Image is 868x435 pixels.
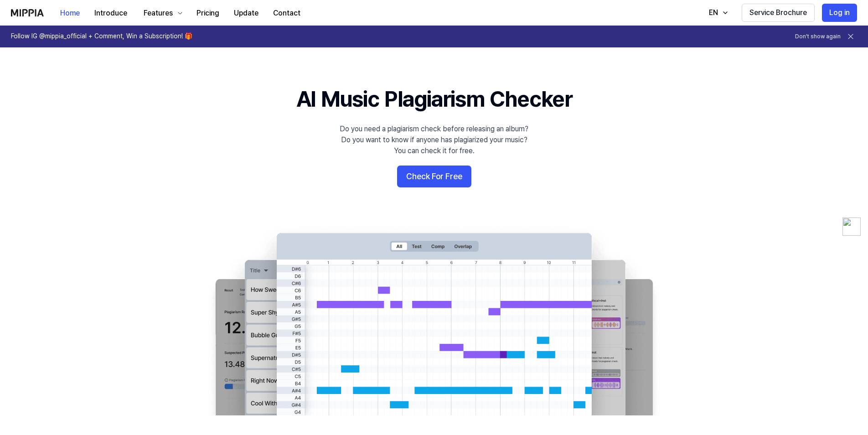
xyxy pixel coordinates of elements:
[340,124,528,156] div: Do you need a plagiarism check before releasing an album? Do you want to know if anyone has plagi...
[397,166,471,187] button: Check For Free
[87,4,134,22] button: Introduce
[53,0,87,26] a: Home
[142,8,175,19] div: Features
[822,4,857,22] button: Log in
[795,33,841,41] button: Don't show again
[742,4,815,22] button: Service Brochure
[266,4,308,22] button: Contact
[134,4,189,22] button: Features
[189,4,227,22] button: Pricing
[700,4,734,22] button: EN
[707,7,720,18] div: EN
[11,9,44,16] img: logo
[197,224,671,415] img: main Image
[227,4,266,22] button: Update
[53,4,87,22] button: Home
[11,32,192,41] h1: Follow IG @mippia_official + Comment, Win a Subscription! 🎁
[296,84,572,114] h1: AI Music Plagiarism Checker
[227,0,266,26] a: Update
